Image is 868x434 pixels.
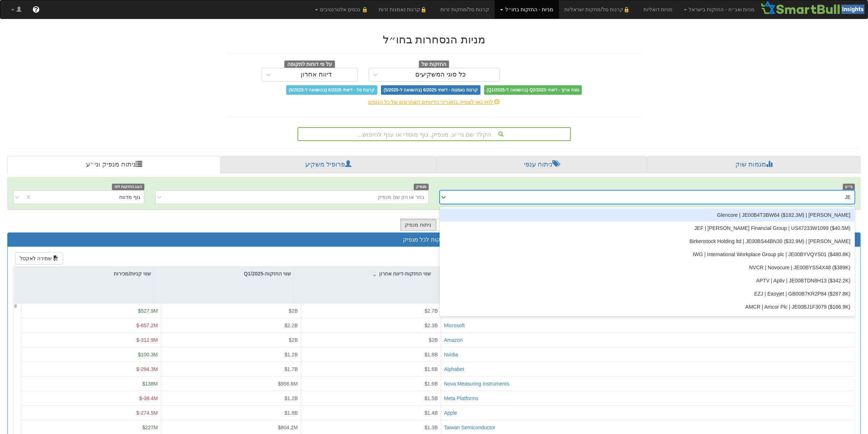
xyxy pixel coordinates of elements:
span: $100.3M [138,352,158,357]
a: 🔒קרנות סל/מחקות ישראליות [559,0,638,19]
span: $956.6M [278,381,298,387]
span: $2B [289,337,298,343]
button: Nova Measuring Instruments [444,380,509,387]
span: $1.2B [284,395,298,401]
div: IWG | International Workplace Group plc | JE00BYVQYS01 ‎($480.8K‎)‎ [440,248,855,261]
span: $2.3B [424,322,438,328]
div: שווי החזקות-דיווח אחרון [294,267,434,281]
span: טווח ארוך - דיווחי Q2/2025 (בהשוואה ל-Q1/2025) [484,85,582,95]
span: $2B [289,308,298,314]
span: $1.7B [284,366,298,372]
span: $1.2B [284,352,298,357]
button: Amazon [444,336,463,344]
a: מניות ואג״ח - החזקות בישראל [678,0,760,19]
span: $-38.4M [139,395,158,401]
div: כל סוגי המשקיעים [416,71,466,78]
a: מניות - החזקות בחו״ל [495,0,559,19]
div: לחץ כאן לצפייה בתאריכי הדיווחים האחרונים של כל הגופים [221,98,647,106]
h2: מניות הנסחרות בחו״ל [226,34,642,46]
span: ? [34,6,38,13]
div: הקלד שם ני״ע, מנפיק, גוף מוסדי או ענף לחיפוש... [298,128,570,140]
div: גוף מדווח [119,193,140,201]
button: Apple [444,409,457,417]
span: קרנות סל - דיווחי 6/2025 (בהשוואה ל-5/2025) [286,85,377,95]
div: דיווח אחרון [301,71,332,78]
a: 🔒קרנות נאמנות זרות [373,0,435,19]
h3: סה״כ החזקות לכל מנפיק [13,236,855,243]
span: על פי דוחות לתקופה [284,60,335,69]
span: $1.6B [424,366,438,372]
button: ניתוח מנפיק [400,219,436,231]
span: $1.8B [284,410,298,416]
div: בחר או הזן שם מנפיק [378,193,425,201]
span: מנפיק [414,184,429,190]
div: NVCR | Novocure | JE00BYSS4X48 ‎($389K‎)‎ [440,261,855,274]
span: $2.7B [424,308,438,314]
img: Smartbull [760,0,868,15]
a: ניתוח ענפי [436,156,647,173]
div: YCA | Yellow Cake PLC | JE00BF50RG45 ‎($150.6K‎)‎ [440,313,855,327]
span: $-657.2M [136,322,158,328]
a: פרופיל משקיע [221,156,436,173]
span: $527.9M [138,308,158,314]
span: $1.3B [424,425,438,430]
span: $138M [142,381,158,387]
span: $2B [429,337,438,343]
span: ני״ע [843,184,855,190]
div: APTV | Aptiv | JE00BTDN8H13 ‎($342.2K‎)‎ [440,274,855,287]
div: JEF | [PERSON_NAME] Financial Group | US47233W1099 ‎($40.5M‎)‎ [440,222,855,235]
span: $-274.5M [136,410,158,416]
a: מניות דואליות [638,0,678,19]
div: AMCR | Amcor Plc | JE00BJ1F3079 ‎($166.9K‎)‎ [440,300,855,313]
div: [PERSON_NAME] | Glencore | JE00B4T3BW64 ‎($182.3M‎)‎ [440,208,855,222]
span: קרנות נאמנות - דיווחי 6/2025 (בהשוואה ל-5/2025) [381,85,480,95]
button: Alphabet [444,365,464,373]
button: Taiwan Semiconductor [444,424,495,431]
span: $1.4B [424,410,438,416]
span: הצג החזקות לפי [112,184,144,190]
a: קרנות סל/מחקות זרות [435,0,495,19]
span: $1.8B [424,352,438,357]
span: $227M [142,425,158,430]
div: [PERSON_NAME] | Birkenstock Holding ltd | JE00BS44BN30 ‎($32.9M‎)‎ [440,235,855,248]
span: $-294.3M [136,366,158,372]
div: שווי קניות/מכירות [14,267,154,281]
div: שווי החזקות-Q1/2025 [154,267,294,281]
button: Nvidia [444,351,458,358]
span: $-312.9M [136,337,158,343]
span: $804.2M [278,425,298,430]
button: Microsoft [444,322,465,329]
a: ניתוח מנפיק וני״ע [7,156,221,173]
a: מגמות שוק [647,156,861,173]
div: EZJ | Easyjet | GB00B7KR2P84 ‎($287.8K‎)‎ [440,287,855,300]
a: ? [27,0,45,19]
button: Meta Platforms [444,395,478,402]
button: שמירה לאקסל [15,252,63,265]
span: $1.6B [424,381,438,387]
span: החזקות של [419,60,449,69]
span: $2.2B [284,322,298,328]
span: $1.5B [424,395,438,401]
a: 🔒 נכסים אלטרנטיבים [310,0,373,19]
